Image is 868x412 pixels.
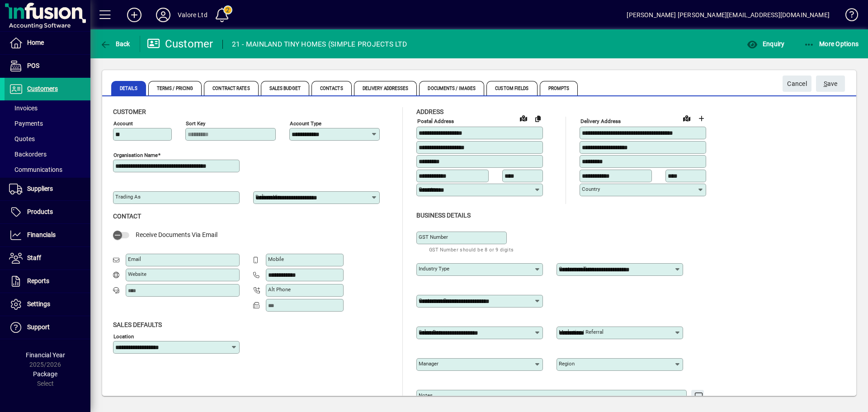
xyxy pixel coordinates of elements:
button: Save [816,76,845,92]
span: Contacts [311,81,352,95]
span: Documents / Images [419,81,484,95]
span: Details [111,81,146,95]
a: Suppliers [5,178,90,200]
button: Copy to Delivery address [531,111,545,126]
span: Payments [9,120,43,127]
a: Backorders [5,147,90,162]
div: 21 - MAINLAND TINY HOMES (SIMPLE PROJECTS LTD [232,37,407,52]
mat-label: Sort key [186,120,205,127]
span: Customer [113,108,146,115]
a: Settings [5,293,90,316]
button: Cancel [783,76,811,92]
span: Financial Year [26,351,65,359]
mat-label: Location [113,333,134,339]
span: Support [27,323,50,331]
span: Package [33,370,57,378]
span: More Options [804,40,859,47]
span: Back [100,40,130,47]
span: Quotes [9,135,35,142]
span: Contact [113,213,141,220]
a: Payments [5,116,90,131]
a: Home [5,32,90,54]
mat-label: Customer type [559,265,594,272]
span: Financials [27,231,56,238]
span: Delivery Addresses [354,81,417,95]
span: Sales Budget [261,81,309,95]
mat-label: Deliver via [255,194,280,200]
mat-label: Mobile [268,256,284,262]
button: Profile [149,7,178,23]
mat-label: Organisation name [113,152,158,158]
span: Business details [416,212,471,219]
mat-label: Account Type [290,120,321,127]
button: Back [98,36,132,52]
mat-label: Sales rep [419,329,441,335]
a: POS [5,55,90,77]
span: Receive Documents Via Email [136,231,217,238]
a: Support [5,316,90,339]
span: Suppliers [27,185,53,192]
span: Home [27,39,44,46]
span: S [824,80,827,87]
a: Products [5,201,90,223]
span: Contract Rates [204,81,258,95]
span: Reports [27,277,49,284]
span: Invoices [9,104,38,112]
a: Quotes [5,131,90,147]
mat-label: Alt Phone [268,286,291,293]
span: Cancel [787,76,807,91]
span: Backorders [9,151,47,158]
mat-label: Account [113,120,133,127]
span: Terms / Pricing [148,81,202,95]
a: Communications [5,162,90,177]
mat-label: Country [582,186,600,192]
button: Add [120,7,149,23]
span: Customers [27,85,58,92]
span: POS [27,62,39,69]
div: [PERSON_NAME] [PERSON_NAME][EMAIL_ADDRESS][DOMAIN_NAME] [627,8,830,22]
span: Settings [27,300,50,308]
span: Staff [27,254,41,261]
a: Reports [5,270,90,293]
div: Valore Ltd [178,8,208,22]
span: Sales defaults [113,321,162,328]
a: Staff [5,247,90,270]
a: View on map [516,111,531,125]
mat-label: Region [559,360,575,367]
app-page-header-button: Back [90,36,140,52]
mat-label: Marketing/ Referral [559,329,604,335]
mat-label: Industry type [419,265,449,272]
span: Custom Fields [486,81,537,95]
div: Customer [147,37,213,51]
button: More Options [802,36,861,52]
mat-label: GST Number [419,234,448,240]
mat-label: Country [419,186,437,192]
span: Products [27,208,53,215]
a: Financials [5,224,90,246]
mat-label: Customer group [419,297,457,303]
span: Prompts [540,81,578,95]
mat-label: Email [128,256,141,262]
mat-label: Website [128,271,146,277]
a: Knowledge Base [839,2,857,31]
button: Choose address [694,111,708,126]
span: Communications [9,166,62,173]
mat-hint: GST Number should be 8 or 9 digits [429,244,514,255]
a: View on map [679,111,694,125]
span: Enquiry [747,40,784,47]
mat-label: Notes [419,392,433,398]
span: Address [416,108,443,115]
mat-label: Trading as [115,194,141,200]
a: Invoices [5,100,90,116]
button: Enquiry [745,36,787,52]
span: ave [824,76,838,91]
mat-label: Manager [419,360,439,367]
